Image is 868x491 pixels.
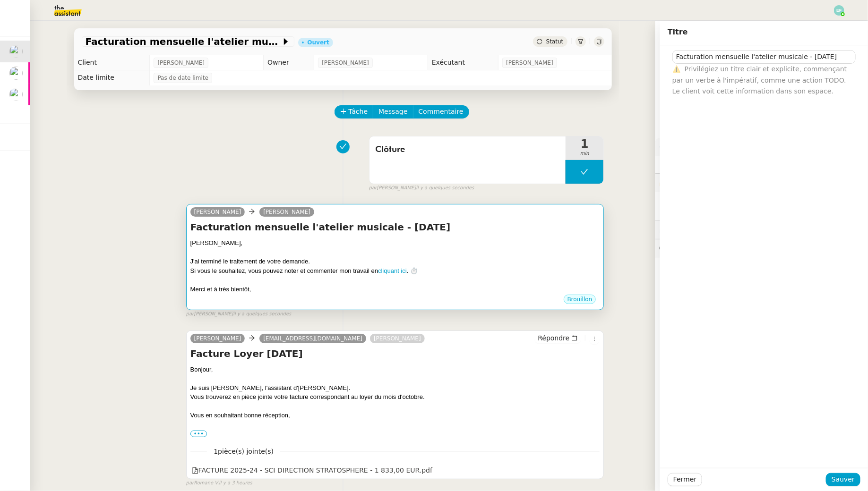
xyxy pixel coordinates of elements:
[190,347,600,360] h4: Facture Loyer [DATE]
[74,70,150,85] td: Date limite
[190,431,207,437] label: •••
[419,106,464,117] span: Commentaire
[668,27,688,36] span: Titre
[428,55,498,70] td: Exécutant
[190,392,600,402] div: Vous trouverez en pièce jointe votre facture correspondant au loyer du mois d'octobre.
[546,38,564,45] span: Statut
[538,333,569,343] span: Répondre
[192,465,432,476] div: FACTURE 2025-24 - SCI DIRECTION STRATOSPHERE - 1 833,00 EUR.pdf
[259,208,314,216] a: [PERSON_NAME]
[186,310,292,318] small: [PERSON_NAME]
[308,40,329,45] div: Ouvert
[655,239,868,258] div: 💬Commentaires 6
[369,184,474,192] small: [PERSON_NAME]
[263,335,362,342] span: [EMAIL_ADDRESS][DOMAIN_NAME]
[157,73,208,83] span: Pas de date limite
[322,58,369,68] span: [PERSON_NAME]
[832,474,855,485] span: Sauver
[672,65,680,73] span: ⚠️
[413,105,469,119] button: Commentaire
[194,209,241,215] span: [PERSON_NAME]
[264,55,314,70] td: Owner
[190,266,600,276] div: Si vous le souhaitez, vous pouvez noter et commenter mon travail en . ⏱️
[190,220,600,234] h4: Facturation mensuelle l'atelier musicale - [DATE]
[668,473,702,486] button: Fermer
[218,448,274,455] span: pièce(s) jointe(s)
[659,245,737,252] span: 💬
[655,138,868,156] div: ⚙️Procédures
[370,334,425,343] a: [PERSON_NAME]
[190,257,600,266] div: J'ai terminé le traitement de votre demande.
[416,184,474,192] span: il y a quelques secondes
[219,479,252,487] span: il y a 3 heures
[74,55,150,70] td: Client
[826,473,860,486] button: Sauver
[506,58,553,68] span: [PERSON_NAME]
[9,67,23,80] img: users%2FSg6jQljroSUGpSfKFUOPmUmNaZ23%2Favatar%2FUntitled.png
[566,138,603,150] span: 1
[186,479,252,487] small: Romane V.
[369,184,377,192] span: par
[834,5,844,16] img: svg
[190,365,600,374] div: Bonjour,
[567,296,593,303] span: Brouillon
[534,333,581,343] button: Répondre
[190,285,600,294] div: Merci et à très bientôt,
[233,310,291,318] span: il y a quelques secondes
[673,474,696,485] span: Fermer
[190,238,600,248] div: [PERSON_NAME]﻿,
[378,106,407,117] span: Message
[186,479,194,487] span: par
[659,226,724,233] span: ⏲️
[9,88,23,101] img: users%2FSg6jQljroSUGpSfKFUOPmUmNaZ23%2Favatar%2FUntitled.png
[9,45,23,58] img: users%2FME7CwGhkVpexbSaUxoFyX6OhGQk2%2Favatar%2Fe146a5d2-1708-490f-af4b-78e736222863
[349,106,368,117] span: Tâche
[186,310,194,318] span: par
[566,150,603,158] span: min
[375,143,560,157] span: Clôture
[190,383,600,393] div: Je suis [PERSON_NAME], l'assistant d'[PERSON_NAME].
[672,65,847,95] span: Privilégiez un titre clair et explicite, commençant par un verbe à l'impératif, comme une action ...
[190,411,600,420] div: Vous en souhaitant bonne réception,
[207,446,280,457] span: 1
[659,142,708,152] span: ⚙️
[86,37,281,46] span: Facturation mensuelle l'atelier musicale - [DATE]
[378,267,407,274] a: cliquant ici
[157,58,205,68] span: [PERSON_NAME]
[659,178,721,188] span: 🔐
[335,105,374,119] button: Tâche
[373,105,413,119] button: Message
[194,335,241,342] span: [PERSON_NAME]
[655,174,868,192] div: 🔐Données client
[655,220,868,239] div: ⏲️Tâches 6:36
